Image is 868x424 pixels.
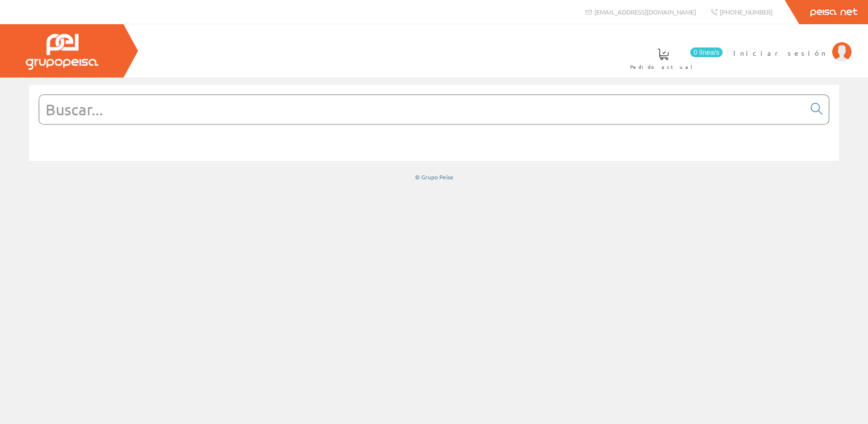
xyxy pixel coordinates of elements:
span: 0 línea/s [690,47,723,57]
span: Pedido actual [630,62,696,72]
input: Buscar... [39,95,805,124]
span: Iniciar sesión [733,48,827,58]
img: Grupo Peisa [26,34,98,70]
span: [EMAIL_ADDRESS][DOMAIN_NAME] [594,8,696,16]
a: Iniciar sesión [733,40,852,49]
div: © Grupo Peisa [29,173,839,181]
span: [PHONE_NUMBER] [720,8,773,16]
